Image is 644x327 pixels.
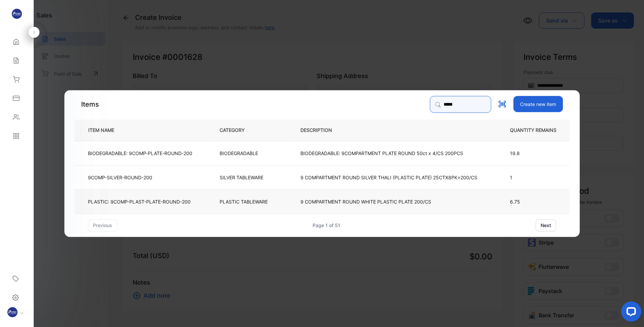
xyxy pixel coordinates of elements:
[300,174,477,181] p: 9 COMPARTMENT ROUND SILVER THALI (PLASTIC PLATE) 25CTX8PK=200/CS
[513,96,563,112] button: Create new item
[536,219,556,231] button: next
[510,150,567,157] p: 19.8
[220,198,268,205] p: PLASTIC TABLEWARE
[510,198,567,205] p: 6.75
[88,198,191,205] p: PLASTIC: 9COMP-PLAST-PLATE-ROUND-200
[88,174,152,181] p: 9COMP-SILVER-ROUND-200
[313,222,340,229] div: Page 1 of 51
[88,150,192,157] p: BIODEGRADABLE: 9COMP-PLATE-ROUND-200
[12,9,22,19] img: logo
[300,150,463,157] p: BIODEGRADABLE: 9COMPARTMENT PLATE ROUND 50ct x 4/CS 200PCS
[220,174,263,181] p: SILVER TABLEWARE
[220,150,258,157] p: BIODEGRADABLE
[300,127,343,134] p: DESCRIPTION
[510,127,567,134] p: QUANTITY REMAINS
[510,174,567,181] p: 1
[88,219,117,231] button: previous
[616,299,644,327] iframe: LiveChat chat widget
[81,99,99,109] p: Items
[300,198,431,205] p: 9 COMPARTMENT ROUND WHITE PLASTIC PLATE 200/CS
[220,127,255,134] p: CATEGORY
[7,307,18,317] img: profile
[86,127,125,134] p: ITEM NAME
